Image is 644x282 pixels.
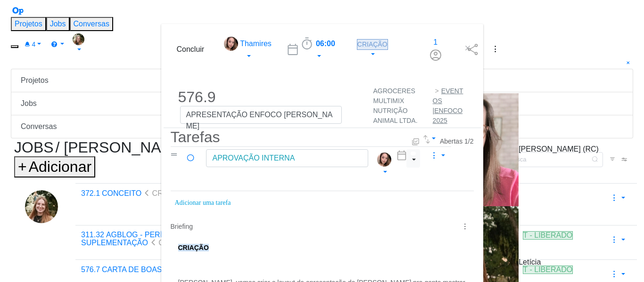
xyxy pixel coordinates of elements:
[422,33,449,65] button: 1
[373,87,417,124] a: AGROCERES MULTIMIX NUTRIÇÃO ANIMAL LTDA.
[440,137,474,145] span: Abertas 1/2
[171,153,177,156] img: drag-icon.svg
[357,39,388,50] span: CRIAÇÃO
[171,222,193,232] span: Briefing
[180,106,342,124] div: APRESENTAÇÃO ENFOCO [PERSON_NAME]
[218,33,278,65] button: TThamires
[224,37,238,51] img: T
[178,89,216,105] span: 576.9
[377,153,391,167] img: T
[294,33,343,65] button: 06:00
[171,40,211,59] button: Concluir
[353,37,392,62] button: CRIAÇÃO
[206,149,368,167] div: APROVAÇÃO INTERNA
[178,244,209,251] strong: CRIAÇÃO
[240,38,272,49] span: Thamires
[174,194,231,211] button: Adicionar uma tarefa
[433,87,463,124] a: EVENTOS |ENFOCO 2025
[423,135,430,144] img: arrow-down-up.svg
[177,44,205,55] span: Concluir
[316,40,335,48] span: 06:00
[429,37,443,48] div: 1
[171,128,220,146] span: Tarefas
[371,149,397,181] button: T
